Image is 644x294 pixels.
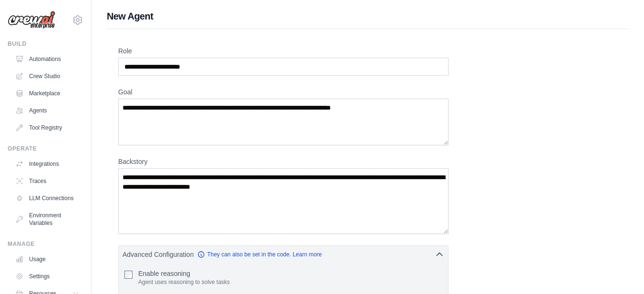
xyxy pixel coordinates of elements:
[118,46,449,56] label: Role
[11,51,83,67] a: Automations
[11,120,83,135] a: Tool Registry
[107,10,629,23] h1: New Agent
[11,252,83,267] a: Usage
[138,269,230,278] label: Enable reasoning
[11,69,83,84] a: Crew Studio
[123,250,194,259] span: Advanced Configuration
[8,40,83,48] div: Build
[11,156,83,172] a: Integrations
[11,208,83,231] a: Environment Variables
[11,86,83,101] a: Marketplace
[8,240,83,248] div: Manage
[119,246,448,263] button: Advanced Configuration They can also be set in the code. Learn more
[11,191,83,206] a: LLM Connections
[118,157,449,166] label: Backstory
[8,11,55,29] img: Logo
[8,145,83,152] div: Operate
[118,87,449,97] label: Goal
[11,173,83,189] a: Traces
[11,269,83,284] a: Settings
[11,103,83,118] a: Agents
[197,251,322,258] a: They can also be set in the code. Learn more
[138,278,230,286] p: Agent uses reasoning to solve tasks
